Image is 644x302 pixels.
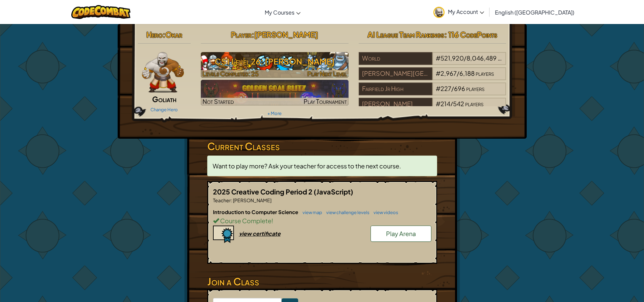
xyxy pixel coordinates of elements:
[359,89,506,97] a: Fairfield Jr High#227/696players
[359,104,506,112] a: [PERSON_NAME]#214/542players
[201,80,349,106] a: Not StartedPlay Tournament
[304,97,347,105] span: Play Tournament
[495,9,574,16] span: English ([GEOGRAPHIC_DATA])
[213,187,314,196] span: 2025 Creative Coding Period 2
[444,30,497,39] span: : 116 CodePoints
[359,98,432,111] div: [PERSON_NAME]
[440,85,451,92] span: 227
[201,54,349,69] h3: CS1 Level 26: [PERSON_NAME]
[232,197,271,203] span: [PERSON_NAME]
[231,30,252,39] span: Player
[359,52,432,65] div: World
[453,100,464,108] span: 542
[465,100,483,108] span: players
[201,52,349,78] a: Play Next Level
[213,209,299,215] span: Introduction to Computer Science
[163,30,165,39] span: :
[450,100,453,108] span: /
[440,100,450,108] span: 214
[436,100,440,108] span: #
[231,197,232,203] span: :
[359,59,506,66] a: World#521,920/8,046,489players
[436,85,440,92] span: #
[492,3,578,21] a: English ([GEOGRAPHIC_DATA])
[440,54,464,62] span: 521,920
[142,52,184,93] img: goliath-pose.png
[433,7,445,18] img: avatar
[207,274,437,289] h3: Join a Class
[213,197,231,203] span: Teacher
[359,74,506,82] a: [PERSON_NAME][GEOGRAPHIC_DATA]#2,967/6,188players
[454,85,465,92] span: 696
[359,83,432,95] div: Fairfield Jr High
[457,69,459,77] span: /
[252,30,254,39] span: :
[265,9,294,16] span: My Courses
[436,54,440,62] span: #
[152,94,176,104] span: Goliath
[213,162,401,170] span: Want to play more? Ask your teacher for access to the next course.
[267,111,282,116] a: + More
[323,210,369,215] a: view challenge levels
[201,80,349,106] img: Golden Goal
[367,30,444,39] span: AI League Team Rankings
[467,54,497,62] span: 8,046,489
[165,30,182,39] span: Okar
[207,139,437,154] h3: Current Classes
[271,217,273,225] span: !
[459,69,475,77] span: 6,188
[440,69,457,77] span: 2,967
[146,30,163,39] span: Hero
[476,69,494,77] span: players
[436,69,440,77] span: #
[213,226,234,243] img: certificate-icon.png
[219,217,271,225] span: Course Complete
[202,97,234,105] span: Not Started
[202,70,259,77] span: Levels Completed: 25
[466,85,484,92] span: players
[451,85,454,92] span: /
[386,230,416,237] span: Play Arena
[201,52,349,78] img: CS1 Level 26: Wakka Maul
[307,70,347,77] span: Play Next Level
[299,210,322,215] a: view map
[314,187,353,196] span: (JavaScript)
[430,1,487,23] a: My Account
[370,210,398,215] a: view videos
[254,30,318,39] span: [PERSON_NAME]
[71,5,130,19] img: CodeCombat logo
[464,54,467,62] span: /
[150,107,178,112] a: Change Hero
[213,230,281,237] a: view certificate
[239,230,281,237] div: view certificate
[359,67,432,80] div: [PERSON_NAME][GEOGRAPHIC_DATA]
[448,8,484,15] span: My Account
[261,3,304,21] a: My Courses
